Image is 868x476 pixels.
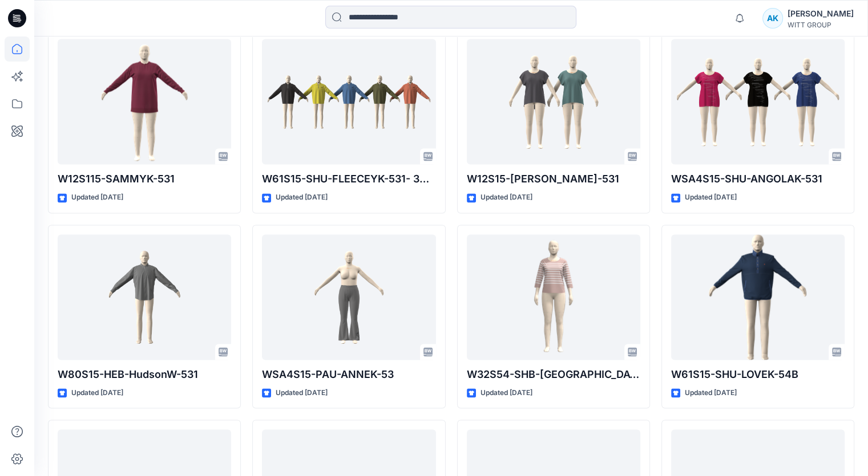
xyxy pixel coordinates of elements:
p: W32S54-SHB-[GEOGRAPHIC_DATA]-521 [467,367,640,383]
p: Updated [DATE] [481,387,532,399]
a: W61S15-SHU-LOVEK-54B [671,234,845,360]
a: W61S15-SHU-FLEECEYK-531- 3D WITH [262,39,435,164]
p: Updated [DATE] [481,192,532,204]
p: W61S15-SHU-FLEECEYK-531- 3D WITH [262,171,435,187]
div: [PERSON_NAME] [788,7,854,21]
p: Updated [DATE] [276,387,328,399]
p: Updated [DATE] [71,192,123,204]
a: WSA4S15-PAU-ANNEK-53 [262,234,435,360]
a: WSA4S15-SHU-ANGOLAK-531 [671,39,845,164]
p: WSA4S15-PAU-ANNEK-53 [262,367,435,383]
a: W12S115-SAMMYK-531 [58,39,231,164]
p: WSA4S15-SHU-ANGOLAK-531 [671,171,845,187]
p: Updated [DATE] [685,192,737,204]
p: W80S15-HEB-HudsonW-531 [58,367,231,383]
p: W12S115-SAMMYK-531 [58,171,231,187]
div: AK [762,8,783,29]
a: W12S15-SHU-MARYK-531 [467,39,640,164]
p: Updated [DATE] [71,387,123,399]
a: W32S54-SHB-BOSTON-521 [467,234,640,360]
div: WITT GROUP [788,21,854,29]
p: Updated [DATE] [685,387,737,399]
p: W61S15-SHU-LOVEK-54B [671,367,845,383]
p: Updated [DATE] [276,192,328,204]
a: W80S15-HEB-HudsonW-531 [58,234,231,360]
p: W12S15-[PERSON_NAME]-531 [467,171,640,187]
